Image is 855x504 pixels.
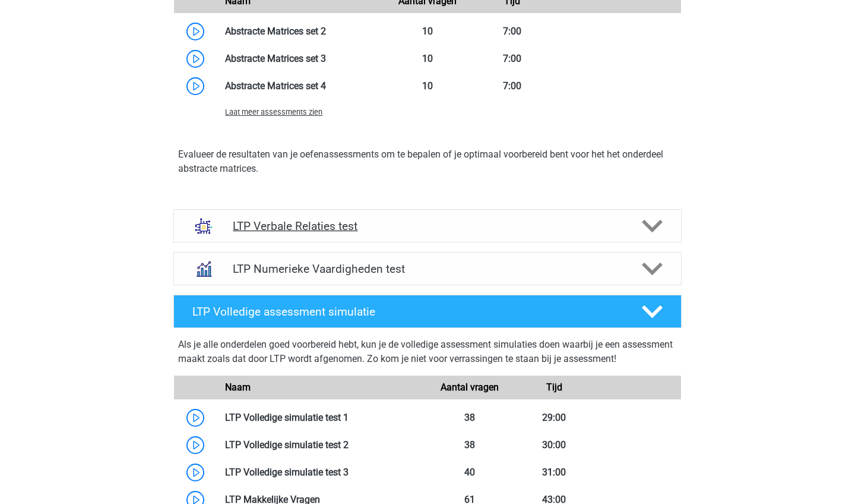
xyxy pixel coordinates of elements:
div: LTP Volledige simulatie test 3 [216,465,427,480]
h4: LTP Verbale Relaties test [233,219,622,233]
div: Naam [216,380,427,395]
div: LTP Volledige simulatie test 2 [216,438,427,452]
h4: LTP Volledige assessment simulatie [192,305,622,319]
div: LTP Volledige simulatie test 1 [216,411,427,425]
div: Abstracte Matrices set 2 [216,24,385,39]
div: Abstracte Matrices set 4 [216,79,385,93]
img: numeriek redeneren [188,253,219,284]
div: Abstracte Matrices set 3 [216,52,385,66]
div: Als je alle onderdelen goed voorbereid hebt, kun je de volledige assessment simulaties doen waarb... [178,338,677,371]
p: Evalueer de resultaten van je oefenassessments om te bepalen of je optimaal voorbereid bent voor ... [178,147,677,176]
div: Tijd [512,380,596,395]
a: numeriek redeneren LTP Numerieke Vaardigheden test [169,252,686,285]
a: LTP Volledige assessment simulatie [169,295,686,328]
div: Aantal vragen [427,380,512,395]
span: Laat meer assessments zien [225,108,322,116]
a: analogieen LTP Verbale Relaties test [169,209,686,242]
img: analogieen [188,210,219,241]
h4: LTP Numerieke Vaardigheden test [233,262,622,276]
